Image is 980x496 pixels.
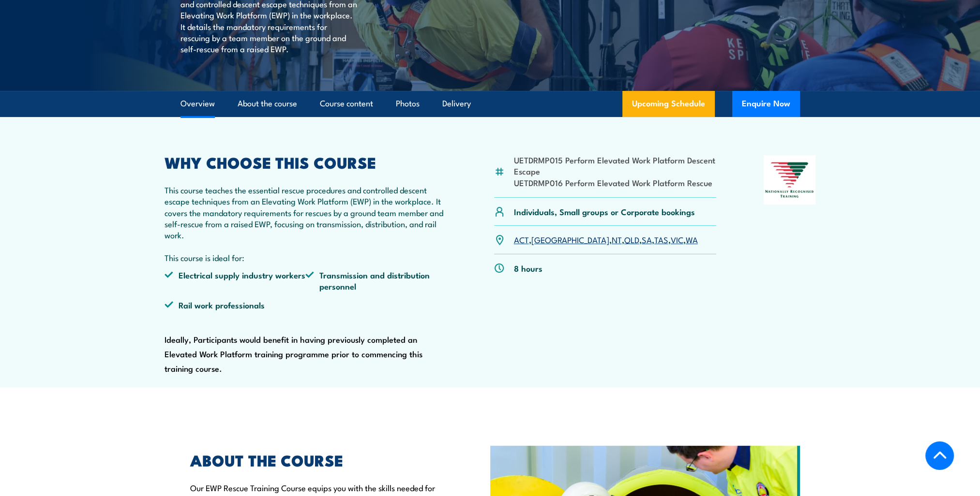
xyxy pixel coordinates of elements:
a: ACT [514,233,529,245]
h2: ABOUT THE COURSE [190,453,446,467]
a: Course content [320,91,373,117]
div: Ideally, Participants would benefit in having previously completed an Elevated Work Platform trai... [165,155,447,376]
a: Upcoming Schedule [622,91,715,117]
a: QLD [624,233,639,245]
p: 8 hours [514,263,543,274]
a: WA [686,233,698,245]
a: [GEOGRAPHIC_DATA] [531,233,609,245]
a: About the course [238,91,297,117]
a: TAS [654,233,668,245]
a: VIC [671,233,683,245]
li: Transmission and distribution personnel [305,269,447,292]
a: Delivery [442,91,471,117]
p: Individuals, Small groups or Corporate bookings [514,206,695,217]
li: Electrical supply industry workers [165,269,306,292]
a: Overview [181,91,215,117]
a: Photos [396,91,420,117]
li: UETDRMP016 Perform Elevated Work Platform Rescue [514,177,717,188]
button: Enquire Now [732,91,800,117]
a: SA [642,233,652,245]
img: Nationally Recognised Training logo. [764,155,816,204]
p: This course teaches the essential rescue procedures and controlled descent escape techniques from... [165,184,447,263]
p: , , , , , , , [514,234,698,245]
li: Rail work professionals [165,299,306,310]
h2: WHY CHOOSE THIS COURSE [165,155,447,169]
li: UETDRMP015 Perform Elevated Work Platform Descent Escape [514,154,717,177]
a: NT [612,233,622,245]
